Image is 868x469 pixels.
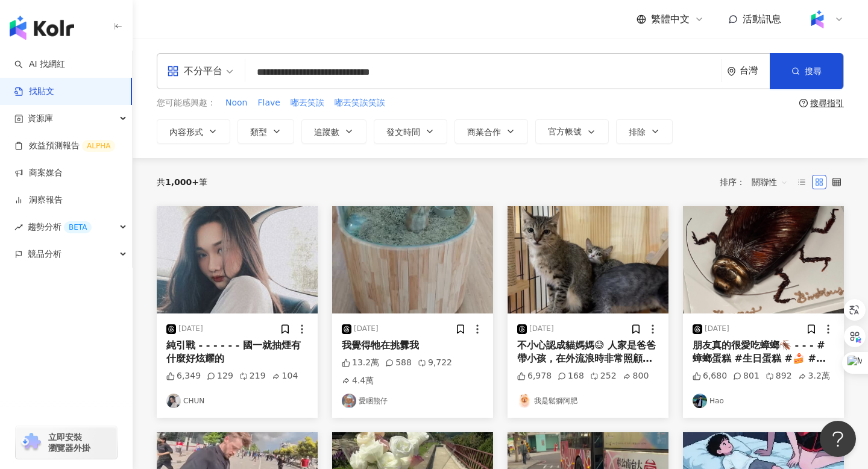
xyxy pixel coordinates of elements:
[799,99,808,107] span: question-circle
[167,61,222,81] div: 不分平台
[467,127,501,137] span: 商業合作
[616,119,673,143] button: 排除
[770,53,843,89] button: 搜尋
[166,394,181,408] img: KOL Avatar
[48,432,90,453] span: 立即安裝 瀏覽器外掛
[314,127,339,137] span: 追蹤數
[16,426,117,459] a: chrome extension立即安裝 瀏覽器外掛
[386,127,420,137] span: 發文時間
[169,127,203,137] span: 內容形式
[14,86,54,98] a: 找貼文
[705,324,729,334] div: [DATE]
[529,324,554,334] div: [DATE]
[157,119,230,143] button: 內容形式
[590,370,617,382] div: 252
[10,16,74,40] img: logo
[535,119,609,143] button: 官方帳號
[342,339,483,352] div: 我覺得牠在挑釁我
[693,339,834,366] div: 朋友真的很愛吃蟑螂🪳 - - - #蟑螂蛋糕 #生日蛋糕 #🍰 #🎂 #慶生 #台中蛋糕
[332,206,493,313] img: post-image
[257,96,280,110] button: Flave
[239,370,266,382] div: 219
[508,206,668,313] img: post-image
[334,96,386,110] button: 嘟丟笑誒笑誒
[335,97,385,109] span: 嘟丟笑誒笑誒
[820,421,856,457] iframe: Help Scout Beacon - Open
[225,97,247,109] span: Noon
[517,370,552,382] div: 6,978
[272,370,298,382] div: 104
[342,375,374,387] div: 4.4萬
[14,58,65,71] a: searchAI 找網紅
[166,394,308,408] a: KOL AvatarCHUN
[733,370,759,382] div: 801
[740,66,770,76] div: 台灣
[517,339,659,366] div: 不小心認成貓媽媽😅 人家是爸爸帶小孩，在外流浪時非常照顧這兩隻幼貓被誤以為是貓媽媽 結果有蛋蛋😳 黑虎斑是小男生 白襪子是小女生 約三個月大 貓爸爸這兩天會送紮
[291,97,324,109] span: 嘟丟笑誒
[225,96,248,110] button: Noon
[342,357,379,369] div: 13.2萬
[14,194,63,206] a: 洞察報告
[28,241,61,268] span: 競品分析
[207,370,233,382] div: 129
[167,65,179,77] span: appstore
[385,357,412,369] div: 588
[683,206,844,313] img: post-image
[374,119,447,143] button: 發文時間
[810,98,844,108] div: 搜尋指引
[766,370,792,382] div: 892
[19,433,43,452] img: chrome extension
[517,394,532,408] img: KOL Avatar
[548,127,582,136] span: 官方帳號
[290,96,325,110] button: 嘟丟笑誒
[623,370,649,382] div: 800
[237,119,294,143] button: 類型
[354,324,379,334] div: [DATE]
[14,167,63,179] a: 商案媒合
[806,8,829,31] img: Kolr%20app%20icon%20%281%29.png
[64,221,92,233] div: BETA
[693,370,727,382] div: 6,680
[727,67,736,76] span: environment
[798,370,830,382] div: 3.2萬
[166,339,308,366] div: 純引戰 - - - - - - 國一就抽煙有什麼好炫耀的
[257,97,280,109] span: Flave
[558,370,584,382] div: 168
[805,66,822,76] span: 搜尋
[250,127,267,137] span: 類型
[720,172,794,192] div: 排序：
[517,394,659,408] a: KOL Avatar我是鬆獅阿肥
[14,223,23,231] span: rise
[157,97,216,109] span: 您可能感興趣：
[157,206,318,313] img: post-image
[165,177,199,187] span: 1,000+
[743,13,781,25] span: 活動訊息
[28,213,92,241] span: 趨勢分析
[629,127,646,137] span: 排除
[418,357,452,369] div: 9,722
[454,119,528,143] button: 商業合作
[178,324,203,334] div: [DATE]
[651,13,690,26] span: 繁體中文
[752,172,788,192] span: 關聯性
[28,105,53,132] span: 資源庫
[166,370,201,382] div: 6,349
[342,394,483,408] a: KOL Avatar愛睏熊仔
[301,119,366,143] button: 追蹤數
[14,140,115,152] a: 效益預測報告ALPHA
[342,394,356,408] img: KOL Avatar
[157,177,207,187] div: 共 筆
[693,394,834,408] a: KOL AvatarHao
[693,394,707,408] img: KOL Avatar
